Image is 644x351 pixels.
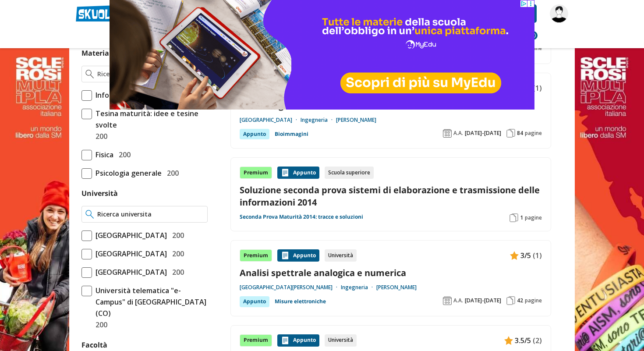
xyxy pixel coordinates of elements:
[506,296,515,305] img: Pagine
[240,296,269,307] div: Appunto
[465,130,501,137] span: [DATE]-[DATE]
[240,249,272,262] div: Premium
[520,214,523,221] span: 1
[517,297,523,304] span: 42
[92,89,135,101] span: Informatica
[453,297,463,304] span: A.A.
[169,266,184,278] span: 200
[550,4,568,23] img: Yasm23
[240,167,272,179] div: Premium
[115,149,131,160] span: 200
[92,266,167,278] span: [GEOGRAPHIC_DATA]
[163,167,179,179] span: 200
[336,117,376,124] a: [PERSON_NAME]
[275,129,308,139] a: Bioimmagini
[325,167,374,179] div: Scuola superiore
[240,267,542,279] a: Analisi spettrale analogica e numerica
[517,130,523,137] span: 84
[325,249,357,262] div: Università
[376,284,417,291] a: [PERSON_NAME]
[92,131,107,142] span: 200
[240,334,272,347] div: Premium
[277,167,319,179] div: Appunto
[169,248,184,259] span: 200
[240,213,363,220] a: Seconda Prova Maturità 2014: tracce e soluzioni
[97,210,204,219] input: Ricerca universita
[92,167,162,179] span: Psicologia generale
[277,249,319,262] div: Appunto
[281,336,290,345] img: Appunti contenuto
[515,335,531,346] span: 3.5/5
[453,130,463,137] span: A.A.
[240,184,542,208] a: Soluzione seconda prova sistemi di elaborazione e trasmissione delle informazioni 2014
[92,319,107,330] span: 200
[525,130,542,137] span: pagine
[92,285,208,319] span: Università telematica "e-Campus" di [GEOGRAPHIC_DATA] (CO)
[520,250,531,261] span: 3/5
[97,70,204,78] input: Ricerca materia o esame
[465,297,501,304] span: [DATE]-[DATE]
[240,284,341,291] a: [GEOGRAPHIC_DATA][PERSON_NAME]
[92,149,113,160] span: Fisica
[281,251,290,260] img: Appunti contenuto
[92,108,208,131] span: Tesina maturità: idee e tesine svolte
[92,230,167,241] span: [GEOGRAPHIC_DATA]
[325,334,357,347] div: Università
[92,248,167,259] span: [GEOGRAPHIC_DATA]
[81,48,140,58] label: Materia o esame
[240,117,301,124] a: [GEOGRAPHIC_DATA]
[533,250,542,261] span: (1)
[443,296,452,305] img: Anno accademico
[81,340,107,350] label: Facoltà
[525,214,542,221] span: pagine
[281,168,290,177] img: Appunti contenuto
[341,284,376,291] a: Ingegneria
[81,188,118,198] label: Università
[504,336,513,345] img: Appunti contenuto
[510,213,518,222] img: Pagine
[443,129,452,138] img: Anno accademico
[240,129,269,139] div: Appunto
[533,335,542,346] span: (2)
[275,296,326,307] a: Misure elettroniche
[525,297,542,304] span: pagine
[85,210,94,219] img: Ricerca universita
[277,334,319,347] div: Appunto
[301,117,336,124] a: Ingegneria
[85,70,94,78] img: Ricerca materia o esame
[169,230,184,241] span: 200
[506,129,515,138] img: Pagine
[510,251,519,260] img: Appunti contenuto
[533,82,542,94] span: (1)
